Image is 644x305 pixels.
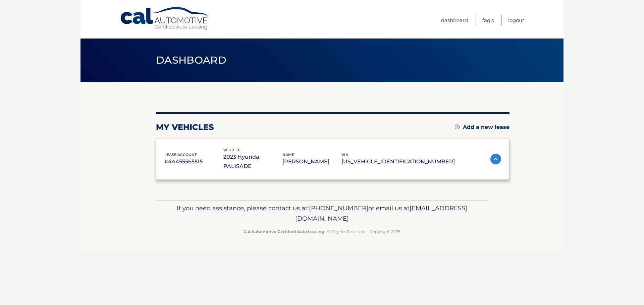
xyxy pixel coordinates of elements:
[341,152,348,157] span: vin
[244,229,324,234] strong: Cal Automotive Certified Auto Leasing
[120,7,210,30] a: Cal Automotive
[455,124,509,131] a: Add a new lease
[156,54,226,66] span: Dashboard
[309,204,368,212] span: [PHONE_NUMBER]
[490,154,501,164] img: accordion-active.svg
[508,15,524,26] a: Logout
[282,157,341,166] p: [PERSON_NAME]
[156,122,214,132] h2: my vehicles
[223,148,240,152] span: vehicle
[164,157,223,166] p: #44455565515
[441,15,468,26] a: Dashboard
[455,125,460,129] img: add.svg
[160,203,484,224] p: If you need assistance, please contact us at: or email us at
[482,15,494,26] a: FAQ's
[164,152,197,157] span: lease account
[282,152,294,157] span: name
[341,157,455,166] p: [US_VEHICLE_IDENTIFICATION_NUMBER]
[223,152,282,171] p: 2023 Hyundai PALISADE
[160,228,484,235] p: - All Rights Reserved - Copyright 2025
